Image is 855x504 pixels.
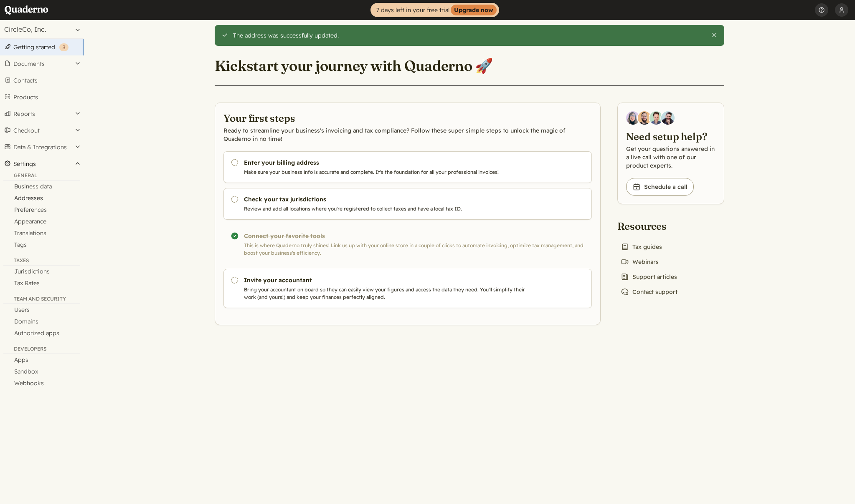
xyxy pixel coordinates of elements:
[223,188,592,220] a: Check your tax jurisdictions Review and add all locations where you're registered to collect taxe...
[617,241,665,253] a: Tax guides
[233,32,705,39] div: The address was successfully updated.
[63,44,65,50] span: 3
[649,111,663,125] img: Ivo Oltmans, Business Developer at Quaderno
[451,5,497,15] strong: Upgrade now
[244,276,529,284] h3: Invite your accountant
[223,151,592,183] a: Enter your billing address Make sure your business info is accurate and complete. It's the founda...
[3,172,80,181] div: General
[244,286,529,301] p: Bring your accountant on board so they can easily view your figures and access the data they need...
[661,111,675,125] img: Javier Rubio, DevRel at Quaderno
[244,158,529,167] h3: Enter your billing address
[223,126,592,143] p: Ready to streamline your business's invoicing and tax compliance? Follow these super simple steps...
[223,269,592,308] a: Invite your accountant Bring your accountant on board so they can easily view your figures and ac...
[244,205,529,213] p: Review and add all locations where you're registered to collect taxes and have a local tax ID.
[626,145,715,170] p: Get your questions answered in a live call with one of our product experts.
[638,111,651,125] img: Jairo Fumero, Account Executive at Quaderno
[617,286,681,298] a: Contact support
[626,111,639,125] img: Diana Carrasco, Account Executive at Quaderno
[626,130,715,143] h2: Need setup help?
[617,219,681,233] h2: Resources
[3,296,80,304] div: Team and security
[3,257,80,266] div: Taxes
[626,178,694,196] a: Schedule a call
[244,168,529,176] p: Make sure your business info is accurate and complete. It's the foundation for all your professio...
[370,3,499,17] a: 7 days left in your free trialUpgrade now
[223,111,592,125] h2: Your first steps
[711,32,718,38] button: Close this alert
[3,346,80,354] div: Developers
[215,57,493,75] h1: Kickstart your journey with Quaderno 🚀
[244,195,529,203] h3: Check your tax jurisdictions
[617,256,662,268] a: Webinars
[617,271,680,283] a: Support articles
